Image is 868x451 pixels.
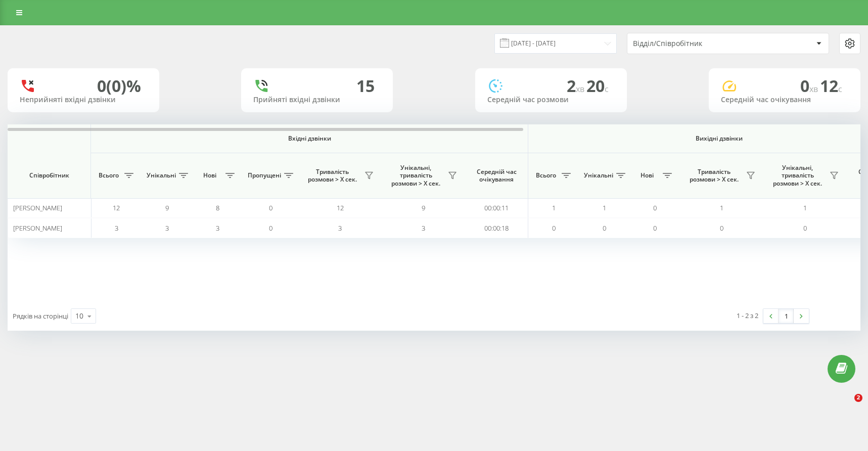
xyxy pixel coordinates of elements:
span: Нові [634,171,660,179]
span: c [605,83,609,95]
span: [PERSON_NAME] [13,223,62,233]
span: Унікальні, тривалість розмови > Х сек. [387,164,445,188]
span: [PERSON_NAME] [13,203,62,212]
span: хв [576,83,586,95]
span: 0 [653,203,657,212]
span: 20 [586,75,609,97]
span: Тривалість розмови > Х сек. [303,168,361,184]
div: Відділ/Співробітник [633,39,754,48]
span: Нові [197,171,222,179]
span: 1 [603,203,606,212]
span: Вхідні дзвінки [117,134,501,143]
span: 3 [115,223,118,233]
span: Рядків на сторінці [13,311,68,321]
span: 0 [269,223,272,233]
td: 00:00:18 [465,218,528,238]
span: 0 [803,223,807,233]
div: 10 [75,311,83,321]
span: 0 [720,223,723,233]
span: 8 [216,203,219,212]
span: Всього [533,171,559,179]
span: 1 [720,203,723,212]
div: 0 (0)% [97,76,141,96]
iframe: Intercom live chat [834,394,858,418]
span: 9 [422,203,425,212]
span: 0 [653,223,657,233]
div: Середній час розмови [487,96,615,104]
span: Унікальні [147,171,176,179]
span: 3 [165,223,169,233]
span: 3 [216,223,219,233]
span: хв [809,83,820,95]
span: 3 [338,223,342,233]
span: 3 [422,223,425,233]
span: Унікальні, тривалість розмови > Х сек. [768,164,827,188]
span: Пропущені [248,171,281,179]
span: 1 [803,203,807,212]
div: 15 [356,76,375,96]
span: Тривалість розмови > Х сек. [685,168,743,184]
a: 1 [779,309,794,323]
td: 00:00:11 [465,198,528,218]
div: 1 - 2 з 2 [737,310,758,321]
span: 12 [337,203,344,212]
span: Всього [96,171,121,179]
span: 9 [165,203,169,212]
div: Прийняті вхідні дзвінки [253,96,381,104]
span: 0 [269,203,272,212]
div: Неприйняті вхідні дзвінки [20,96,147,104]
span: 1 [552,203,556,212]
span: 12 [820,75,842,97]
span: 0 [552,223,556,233]
span: 2 [854,394,862,402]
span: 2 [567,75,586,97]
span: Середній час очікування [473,168,520,184]
span: c [838,83,842,95]
div: Середній час очікування [721,96,848,104]
span: 0 [603,223,606,233]
span: Унікальні [584,171,613,179]
span: 12 [113,203,120,212]
span: 0 [800,75,820,97]
span: Співробітник [16,171,82,179]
